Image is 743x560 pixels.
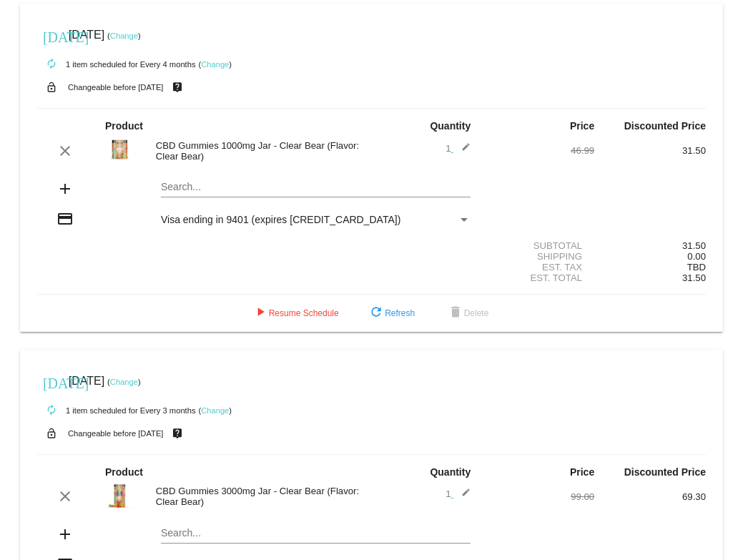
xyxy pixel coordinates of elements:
mat-icon: refresh [368,305,385,322]
span: Delete [447,308,489,318]
div: CBD Gummies 1000mg Jar - Clear Bear (Flavor: Clear Bear) [149,140,372,162]
img: Clear-Bears-3000.jpg [105,481,134,510]
strong: Discounted Price [624,120,706,132]
input: Search... [161,182,471,193]
div: Subtotal [483,240,594,251]
span: Visa ending in 9401 (expires [CREDIT_CARD_DATA]) [161,214,400,225]
input: Search... [161,528,471,539]
span: 0.00 [687,251,706,262]
small: Changeable before [DATE] [68,83,164,92]
small: 1 item scheduled for Every 4 months [37,60,196,69]
mat-icon: [DATE] [43,373,60,390]
button: Delete [436,300,501,326]
mat-icon: lock_open [43,78,60,97]
span: 1 [446,488,471,499]
mat-icon: clear [56,142,74,159]
small: ( ) [107,31,141,40]
span: 1 [446,143,471,154]
small: Changeable before [DATE] [68,429,164,438]
div: Shipping [483,251,594,262]
small: ( ) [198,406,232,415]
a: Change [201,60,229,69]
mat-icon: credit_card [56,210,74,227]
mat-icon: edit [453,142,471,159]
mat-icon: edit [453,488,471,505]
span: Resume Schedule [252,308,339,318]
mat-icon: clear [56,488,74,505]
small: ( ) [107,378,141,386]
strong: Quantity [430,466,471,478]
strong: Discounted Price [624,466,706,478]
span: TBD [687,262,706,272]
mat-select: Payment Method [161,214,471,225]
button: Refresh [356,300,426,326]
strong: Price [570,466,594,478]
mat-icon: [DATE] [43,27,60,44]
mat-icon: lock_open [43,424,60,443]
strong: Product [105,120,143,132]
div: Est. Tax [483,262,594,272]
a: Change [201,406,229,415]
strong: Quantity [430,120,471,132]
mat-icon: play_arrow [252,305,269,322]
strong: Price [570,120,594,132]
div: 69.30 [594,491,706,502]
button: Resume Schedule [240,300,350,326]
div: 99.00 [483,491,594,502]
small: 1 item scheduled for Every 3 months [37,406,196,415]
strong: Product [105,466,143,478]
span: Refresh [368,308,415,318]
mat-icon: add [56,180,74,197]
small: ( ) [198,60,232,69]
div: 31.50 [594,145,706,156]
mat-icon: autorenew [43,402,60,419]
div: 31.50 [594,240,706,251]
mat-icon: add [56,526,74,543]
a: Change [110,378,138,386]
mat-icon: live_help [169,424,186,443]
img: Clear-Bears-1000mg-1-1.jpg [105,135,134,164]
mat-icon: delete [447,305,464,322]
mat-icon: live_help [169,78,186,97]
div: CBD Gummies 3000mg Jar - Clear Bear (Flavor: Clear Bear) [149,486,372,507]
a: Change [110,31,138,40]
div: 46.99 [483,145,594,156]
div: Est. Total [483,272,594,283]
span: 31.50 [682,272,706,283]
mat-icon: autorenew [43,56,60,73]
